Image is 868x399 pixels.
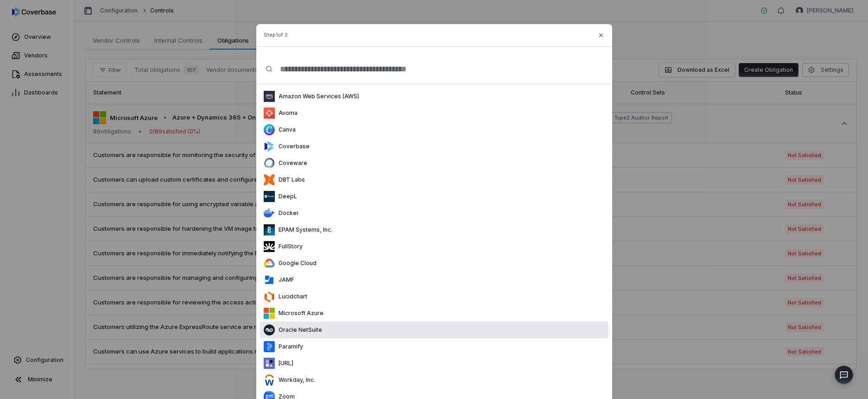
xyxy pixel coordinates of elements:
[275,276,294,284] p: JAMF
[275,143,310,150] p: Coverbase
[275,226,332,234] p: EPAM Systems, Inc.
[275,293,307,300] p: Lucidchart
[275,360,293,367] p: [URL]
[275,376,315,384] p: Workday, Inc.
[275,310,323,317] p: Microsoft Azure
[275,243,303,250] p: FullStory
[275,260,317,267] p: Google Cloud
[264,32,288,38] span: Step 1 of 2
[275,176,305,184] p: DBT Labs
[275,343,303,350] p: Paramify
[275,193,297,200] p: DeepL
[275,93,359,100] p: Amazon Web Services (AWS)
[275,159,307,167] p: Coveware
[275,109,298,117] p: Avoma
[275,326,322,334] p: Oracle NetSuite
[275,209,299,217] p: Docker
[275,126,296,133] p: Canva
